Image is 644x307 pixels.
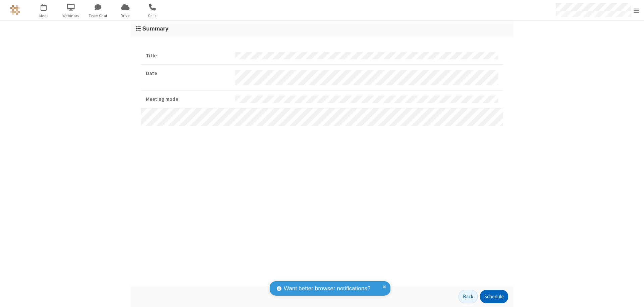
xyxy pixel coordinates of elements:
span: Meet [31,13,56,19]
strong: Meeting mode [146,96,230,103]
button: Back [459,290,478,303]
span: Summary [142,25,168,32]
span: Team Chat [86,13,111,19]
span: Want better browser notifications? [284,284,370,293]
span: Webinars [58,13,84,19]
span: Drive [113,13,138,19]
strong: Date [146,70,230,77]
strong: Title [146,52,230,60]
iframe: Chat [627,290,639,302]
button: Schedule [480,290,508,303]
span: Calls [140,13,165,19]
img: QA Selenium DO NOT DELETE OR CHANGE [10,5,20,15]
